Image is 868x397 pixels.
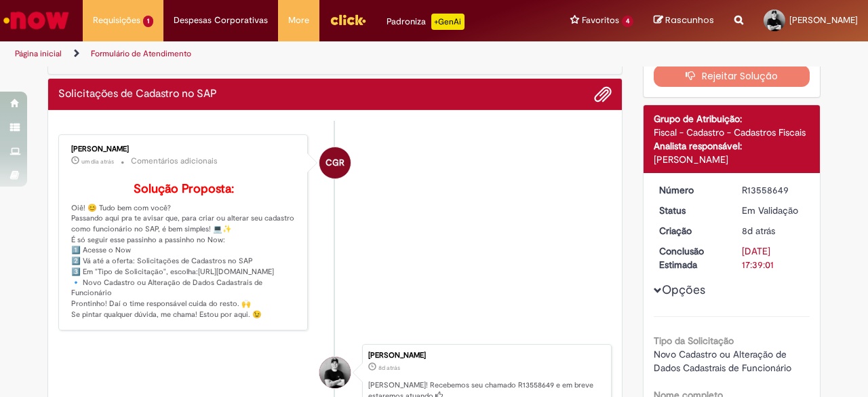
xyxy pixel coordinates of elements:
ul: Trilhas de página [10,41,568,67]
small: Comentários adicionais [131,155,218,167]
b: Tipo da Solicitação [654,335,734,347]
span: More [288,14,309,27]
span: 8d atrás [378,364,400,372]
span: CGR [325,147,344,179]
div: Analista responsável: [654,139,810,153]
div: [PERSON_NAME] [654,153,810,166]
div: Jansen Jose Honorio [319,357,351,388]
span: [PERSON_NAME] [789,14,858,26]
span: Despesas Corporativas [174,14,268,27]
div: [PERSON_NAME] [71,145,297,153]
p: Oiê! 😊 Tudo bem com você? Passando aqui pra te avisar que, para criar ou alterar seu cadastro com... [71,183,297,320]
a: Rascunhos [654,14,714,27]
span: 8d atrás [742,225,775,237]
div: R13558649 [742,183,805,197]
span: Favoritos [582,14,619,27]
dt: Status [649,204,732,217]
img: click_logo_yellow_360x200.png [330,10,366,30]
img: ServiceNow [1,7,71,34]
span: um dia atrás [81,157,114,166]
div: [PERSON_NAME] [368,352,604,360]
p: +GenAi [431,14,465,30]
div: Fiscal - Cadastro - Cadastros Fiscais [654,126,810,139]
a: Formulário de Atendimento [91,48,191,59]
dt: Número [649,183,732,197]
div: Em Validação [742,204,805,217]
a: Página inicial [15,48,62,59]
div: 23/09/2025 11:38:57 [742,224,805,238]
div: [DATE] 17:39:01 [742,244,805,271]
span: Requisições [93,14,140,27]
div: Grupo de Atribuição: [654,112,810,126]
b: Solução Proposta: [134,181,234,197]
span: Novo Cadastro ou Alteração de Dados Cadastrais de Funcionário [654,348,791,374]
time: 23/09/2025 11:38:57 [378,364,400,372]
span: Rascunhos [665,14,714,26]
button: Rejeitar Solução [654,65,810,87]
h2: Solicitações de Cadastro no SAP Histórico de tíquete [58,88,217,100]
div: Camila Garcia Rafael [319,147,351,178]
div: Padroniza [387,14,465,30]
dt: Criação [649,224,732,238]
button: Adicionar anexos [594,86,612,103]
time: 23/09/2025 11:38:57 [742,225,775,237]
dt: Conclusão Estimada [649,244,732,271]
span: 4 [622,16,633,27]
span: 1 [143,16,153,27]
